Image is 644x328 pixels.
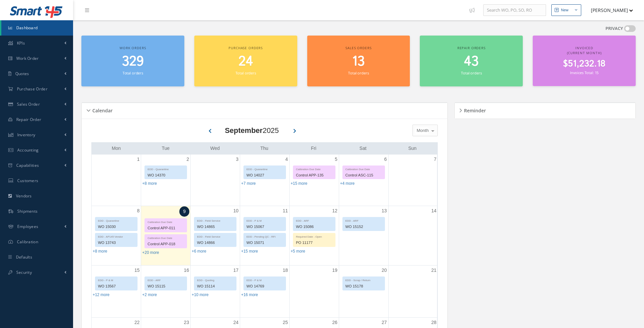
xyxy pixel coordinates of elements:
[145,171,187,179] div: WO 14370
[238,52,253,71] span: 24
[17,86,47,92] span: Purchase Order
[16,117,42,122] span: Repair Order
[235,70,256,75] small: Total orders
[293,217,335,223] div: EDD - ARF
[407,144,418,153] a: Sunday
[284,155,289,164] a: September 4, 2025
[244,223,286,231] div: WO 15067
[234,155,240,164] a: September 3, 2025
[145,166,187,171] div: EDD - Quarantine
[191,206,240,266] td: September 10, 2025
[232,318,240,327] a: September 24, 2025
[585,4,633,17] button: [PERSON_NAME]
[225,126,263,135] b: September
[358,144,368,153] a: Saturday
[17,224,39,229] span: Employees
[192,292,209,297] a: Show 10 more events
[567,51,602,55] span: (Current Month)
[307,36,410,86] a: Sales orders 13 Total orders
[244,277,286,282] div: EDD - P & M
[462,106,486,114] h5: Reminder
[343,166,385,171] div: Calibration Due Date
[340,181,355,186] a: Show 4 more events
[241,181,256,186] a: Show 7 more events
[240,206,290,266] td: September 11, 2025
[244,171,286,179] div: WO 14027
[289,155,339,206] td: September 5, 2025
[291,181,308,186] a: Show 15 more events
[293,171,335,179] div: Control APP-135
[17,147,39,153] span: Accounting
[145,224,187,232] div: Control APP-011
[348,70,369,75] small: Total orders
[232,206,240,216] a: September 10, 2025
[185,155,190,164] a: September 2, 2025
[291,249,305,254] a: Show 5 more events
[343,217,385,223] div: EDD - ARF
[464,52,479,71] span: 43
[136,206,141,216] a: September 8, 2025
[95,217,137,223] div: EDD - Quarantine
[191,265,240,318] td: September 17, 2025
[16,193,32,199] span: Vendors
[339,265,388,318] td: September 20, 2025
[183,318,191,327] a: September 23, 2025
[209,144,221,153] a: Wednesday
[388,206,438,266] td: September 14, 2025
[259,144,270,153] a: Thursday
[191,155,240,206] td: September 3, 2025
[16,163,39,168] span: Capabilities
[289,206,339,266] td: September 12, 2025
[17,239,38,245] span: Calibration
[345,46,371,50] span: Sales orders
[388,155,438,206] td: September 7, 2025
[570,70,598,75] small: Invoices Total: 15
[194,223,236,231] div: WO 14865
[241,249,258,254] a: Show 15 more events
[240,155,290,206] td: September 4, 2025
[420,36,523,86] a: Repair orders 43 Total orders
[343,223,385,231] div: WO 15152
[120,46,146,50] span: Work orders
[293,166,335,171] div: Calibration Due Date
[17,40,25,46] span: KPIs
[533,36,636,86] a: Invoiced (Current Month) $51,232.18 Invoices Total: 15
[93,292,110,297] a: Show 12 more events
[95,233,137,239] div: EDD - AP145 Vendor
[343,282,385,290] div: WO 15178
[339,206,388,266] td: September 13, 2025
[95,282,137,290] div: WO 13567
[133,266,141,275] a: September 15, 2025
[95,223,137,231] div: WO 15030
[244,239,286,247] div: WO 15071
[415,127,429,134] span: Month
[331,318,339,327] a: September 26, 2025
[380,318,388,327] a: September 27, 2025
[244,166,286,171] div: EDD - Quarantine
[343,277,385,282] div: EDD - Scrap / Return
[293,233,335,239] div: Required Date - Open
[16,25,38,31] span: Dashboard
[179,206,189,217] a: September 9, 2025
[331,266,339,275] a: September 19, 2025
[95,277,137,282] div: EDD - P & M
[194,36,297,86] a: Purchase orders 24 Total orders
[229,46,263,50] span: Purchase orders
[461,70,482,75] small: Total orders
[430,318,438,327] a: September 28, 2025
[430,206,438,216] a: September 14, 2025
[225,125,279,136] div: 2025
[17,132,36,138] span: Inventory
[194,277,236,282] div: EDD - Quoting
[17,101,40,107] span: Sales Order
[244,233,286,239] div: EDD - Pending QC - RFI
[15,71,29,76] span: Quotes
[16,254,32,260] span: Defaults
[145,219,187,224] div: Calibration Due Date
[1,20,73,36] a: Dashboard
[17,178,39,183] span: Customers
[93,249,107,254] a: Show 8 more events
[141,155,191,206] td: September 2, 2025
[95,239,137,247] div: WO 13743
[289,265,339,318] td: September 19, 2025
